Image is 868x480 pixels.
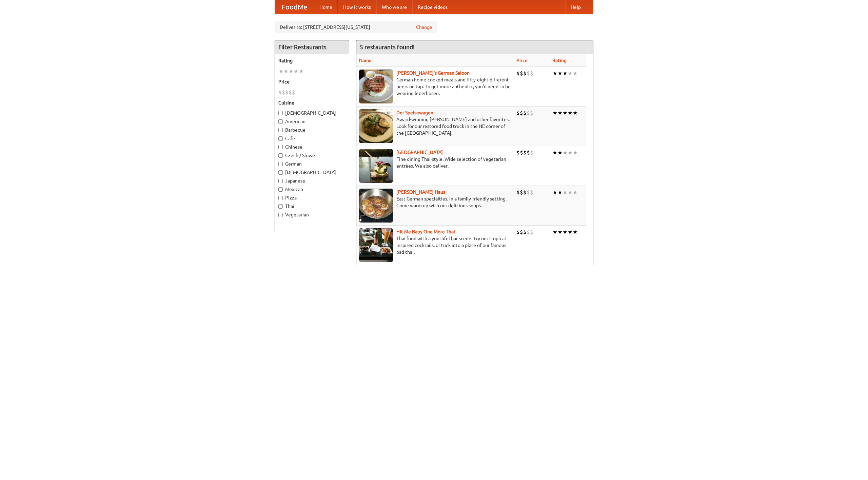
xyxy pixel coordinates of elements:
[516,109,520,117] li: $
[278,162,283,166] input: German
[282,89,285,96] li: $
[396,70,470,76] a: [PERSON_NAME]'s German Saloon
[396,150,443,155] a: [GEOGRAPHIC_DATA]
[278,196,283,200] input: Pizza
[314,0,338,14] a: Home
[359,228,393,262] img: babythai.jpg
[563,70,568,77] li: ★
[275,0,314,14] a: FoodMe
[278,128,283,132] input: Barbecue
[530,109,533,117] li: $
[278,110,346,116] label: [DEMOGRAPHIC_DATA]
[278,89,282,96] li: $
[359,156,511,169] p: Fine dining Thai-style. Wide selection of vegetarian entrées. We also deliver.
[573,109,578,117] li: ★
[278,204,283,209] input: Thai
[278,194,346,201] label: Pizza
[523,228,527,236] li: $
[359,109,393,143] img: speisewagen.jpg
[565,0,586,14] a: Help
[530,149,533,156] li: $
[278,170,283,175] input: [DEMOGRAPHIC_DATA]
[552,189,557,196] li: ★
[520,228,523,236] li: $
[278,136,283,141] input: Cafe
[359,235,511,255] p: Thai food with a youthful bar scene. Try our tropical inspired cocktails, or tuck into a plate of...
[278,111,283,115] input: [DEMOGRAPHIC_DATA]
[278,119,283,124] input: American
[283,68,289,75] li: ★
[359,70,393,103] img: esthers.jpg
[527,189,530,196] li: $
[527,228,530,236] li: $
[292,89,295,96] li: $
[278,203,346,210] label: Thai
[278,187,283,192] input: Mexican
[523,189,527,196] li: $
[520,149,523,156] li: $
[359,116,511,136] p: Award-winning [PERSON_NAME] and other favorites. Look for our restored food truck in the NE corne...
[552,58,567,63] a: Rating
[557,228,563,236] li: ★
[563,109,568,117] li: ★
[285,89,289,96] li: $
[278,68,283,75] li: ★
[416,24,432,31] a: Change
[275,40,349,54] h4: Filter Restaurants
[557,70,563,77] li: ★
[527,149,530,156] li: $
[552,149,557,156] li: ★
[359,195,511,209] p: East German specialties, in a family-friendly setting. Come warm up with our delicious soups.
[338,0,376,14] a: How it works
[520,109,523,117] li: $
[278,143,346,150] label: Chinese
[530,70,533,77] li: $
[530,189,533,196] li: $
[278,145,283,149] input: Chinese
[278,169,346,176] label: [DEMOGRAPHIC_DATA]
[278,160,346,167] label: German
[520,189,523,196] li: $
[573,70,578,77] li: ★
[520,70,523,77] li: $
[568,149,573,156] li: ★
[568,189,573,196] li: ★
[557,149,563,156] li: ★
[278,213,283,217] input: Vegetarian
[552,70,557,77] li: ★
[359,58,372,63] a: Name
[568,70,573,77] li: ★
[557,189,563,196] li: ★
[563,228,568,236] li: ★
[527,109,530,117] li: $
[516,70,520,77] li: $
[278,153,283,158] input: Czech / Slovak
[360,44,415,50] ng-pluralize: 5 restaurants found!
[552,109,557,117] li: ★
[396,229,455,234] a: Hit Me Baby One More Thai
[568,228,573,236] li: ★
[523,70,527,77] li: $
[299,68,304,75] li: ★
[275,21,437,33] div: Deliver to: [STREET_ADDRESS][US_STATE]
[359,76,511,97] p: German home-cooked meals and fifty-eight different beers on tap. To get more authentic, you'd nee...
[557,109,563,117] li: ★
[359,189,393,223] img: kohlhaus.jpg
[396,189,445,195] a: [PERSON_NAME] Haus
[523,149,527,156] li: $
[563,149,568,156] li: ★
[573,189,578,196] li: ★
[278,135,346,142] label: Cafe
[523,109,527,117] li: $
[278,118,346,125] label: American
[516,228,520,236] li: $
[563,189,568,196] li: ★
[278,152,346,159] label: Czech / Slovak
[412,0,453,14] a: Recipe videos
[516,189,520,196] li: $
[527,70,530,77] li: $
[396,110,433,115] a: Der Speisewagen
